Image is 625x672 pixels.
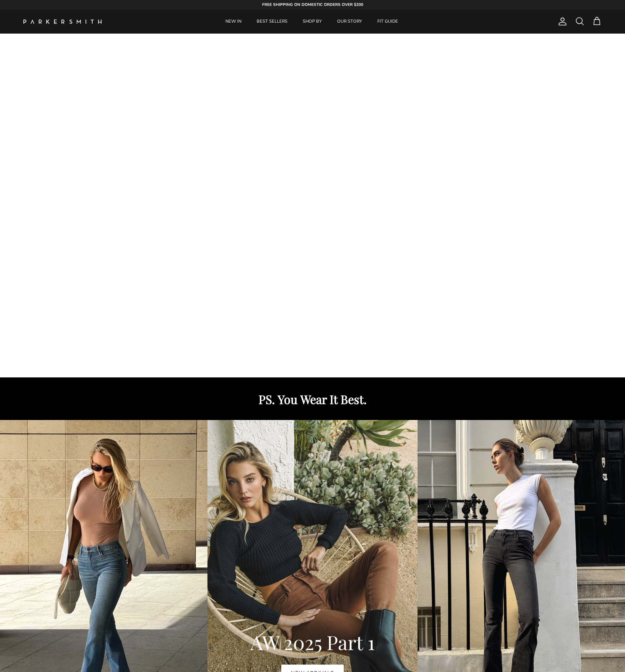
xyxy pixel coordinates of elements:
[127,631,498,653] h1: AW 2025 Part 1
[116,10,507,34] div: Primary
[330,10,369,34] a: OUR STORY
[259,391,367,407] strong: PS. You Wear It Best.
[218,10,248,34] a: NEW IN
[23,20,102,24] a: Parker Smith
[296,10,329,34] a: SHOP BY
[370,10,405,34] a: FIT GUIDE
[250,10,295,34] a: BEST SELLERS
[262,2,363,7] strong: FREE SHIPPING ON DOMESTIC ORDERS OVER $200
[555,17,567,26] a: Account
